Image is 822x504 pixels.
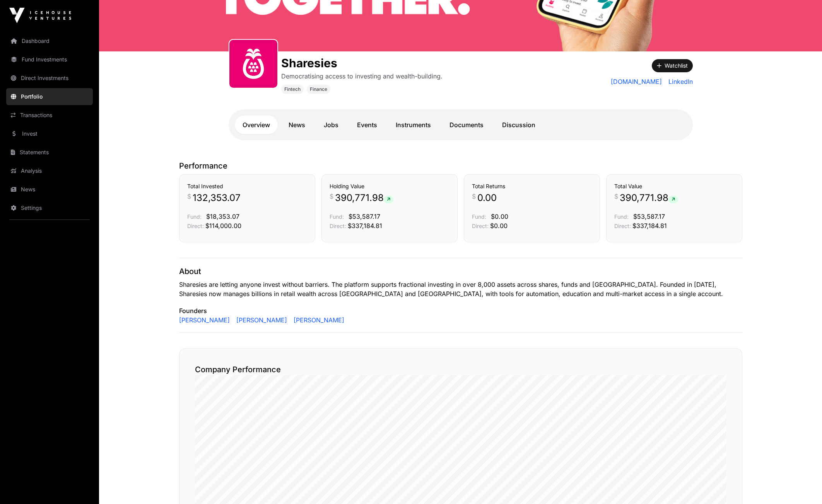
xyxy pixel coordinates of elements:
[310,86,327,92] span: Finance
[6,107,93,124] a: Transactions
[349,213,380,220] span: $53,587.17
[442,116,491,134] a: Documents
[281,56,443,70] h1: Sharesies
[187,192,191,201] span: $
[388,116,439,134] a: Instruments
[284,86,301,92] span: Fintech
[179,266,742,277] p: About
[494,116,543,134] a: Discussion
[633,213,665,220] span: $53,587.17
[281,72,443,81] p: Democratising access to investing and wealth-building.
[632,222,667,230] span: $337,184.81
[491,213,508,220] span: $0.00
[6,125,93,142] a: Invest
[665,77,693,86] a: LinkedIn
[187,223,204,229] span: Direct:
[6,199,93,216] a: Settings
[6,144,93,161] a: Statements
[614,192,618,201] span: $
[179,280,742,298] p: Sharesies are letting anyone invest without barriers. The platform supports fractional investing ...
[614,213,629,220] span: Fund:
[195,364,726,375] h2: Company Performance
[9,8,71,23] img: Icehouse Ventures Logo
[330,192,333,201] span: $
[179,160,742,171] p: Performance
[187,182,307,190] h3: Total Invested
[335,192,393,204] span: 390,771.98
[490,222,508,230] span: $0.00
[206,213,239,220] span: $18,353.07
[349,116,385,134] a: Events
[472,182,592,190] h3: Total Returns
[232,43,274,85] img: sharesies_logo.jpeg
[235,116,687,134] nav: Tabs
[179,315,230,325] a: [PERSON_NAME]
[330,182,449,190] h3: Holding Value
[235,116,278,134] a: Overview
[614,182,734,190] h3: Total Value
[187,213,202,220] span: Fund:
[652,59,693,72] button: Watchlist
[6,181,93,198] a: News
[6,51,93,68] a: Fund Investments
[783,467,822,504] iframe: Chat Widget
[611,77,662,86] a: [DOMAIN_NAME]
[330,223,346,229] span: Direct:
[6,70,93,87] a: Direct Investments
[6,88,93,105] a: Portfolio
[330,213,344,220] span: Fund:
[205,222,241,230] span: $114,000.00
[6,162,93,179] a: Analysis
[348,222,382,230] span: $337,184.81
[233,315,287,325] a: [PERSON_NAME]
[193,192,241,204] span: 132,353.07
[620,192,678,204] span: 390,771.98
[472,192,476,201] span: $
[291,315,344,325] a: [PERSON_NAME]
[281,116,313,134] a: News
[614,223,631,229] span: Direct:
[477,192,497,204] span: 0.00
[472,223,489,229] span: Direct:
[179,306,742,315] p: Founders
[6,32,93,49] a: Dashboard
[316,116,346,134] a: Jobs
[472,213,486,220] span: Fund:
